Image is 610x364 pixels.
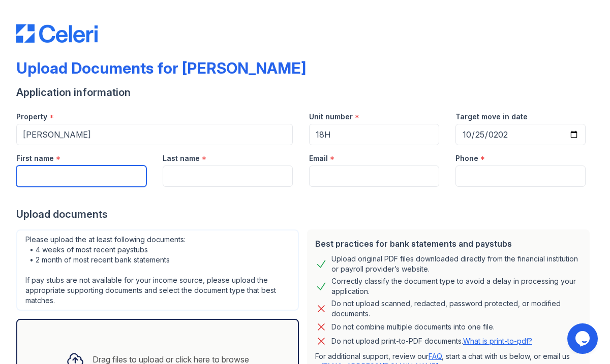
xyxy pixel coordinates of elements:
[429,352,442,360] a: FAQ
[331,254,582,274] div: Upload original PDF files downloaded directly from the financial institution or payroll provider’...
[331,299,582,319] div: Do not upload scanned, redacted, password protected, or modified documents.
[16,85,594,100] div: Application information
[567,323,600,354] iframe: chat widget
[331,336,532,346] p: Do not upload print-to-PDF documents.
[331,276,582,296] div: Correctly classify the document type to avoid a delay in processing your application.
[16,59,306,77] div: Upload Documents for [PERSON_NAME]
[463,337,532,345] a: What is print-to-pdf?
[16,207,594,221] div: Upload documents
[309,112,353,122] label: Unit number
[315,238,582,250] div: Best practices for bank statements and paystubs
[16,112,47,122] label: Property
[16,24,98,43] img: CE_Logo_Blue-a8612792a0a2168367f1c8372b55b34899dd931a85d93a1a3d3e32e68fde9ad4.png
[309,153,328,163] label: Email
[455,153,478,163] label: Phone
[455,112,528,122] label: Target move in date
[163,153,200,163] label: Last name
[331,321,495,333] div: Do not combine multiple documents into one file.
[16,153,54,163] label: First name
[16,229,299,311] div: Please upload the at least following documents: • 4 weeks of most recent paystubs • 2 month of mo...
